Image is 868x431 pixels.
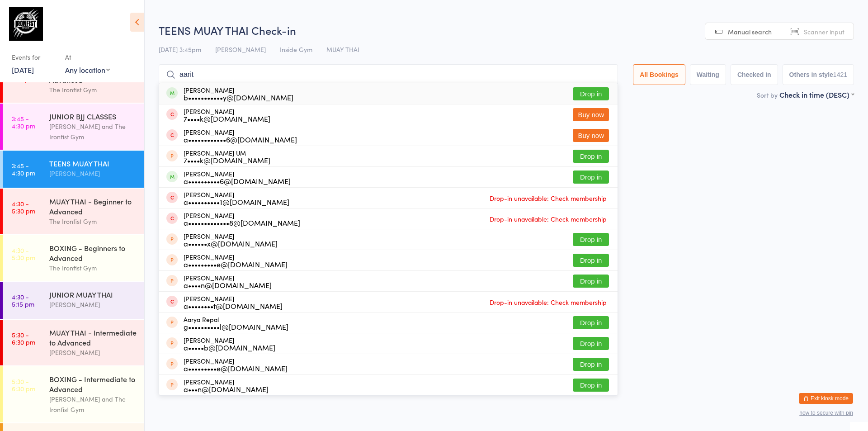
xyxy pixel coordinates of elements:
[49,216,137,227] div: The Ironfist Gym
[184,219,300,226] div: a•••••••••••••8@[DOMAIN_NAME]
[49,111,137,121] div: JUNIOR BJJ CLASSES
[799,393,853,404] button: Exit kiosk mode
[3,282,144,319] a: 4:30 -5:15 pmJUNIOR MUAY THAI[PERSON_NAME]
[573,129,609,142] button: Buy now
[12,293,34,308] time: 4:30 - 5:15 pm
[184,108,270,122] div: [PERSON_NAME]
[184,281,272,289] div: a••••n@[DOMAIN_NAME]
[280,45,312,54] span: Inside Gym
[9,7,43,41] img: The Ironfist Gym
[65,65,110,75] div: Any location
[49,85,137,95] div: The Ironfist Gym
[3,189,144,234] a: 4:30 -5:30 pmMUAY THAI - Beginner to AdvancedThe Ironfist Gym
[12,65,34,75] a: [DATE]
[779,90,854,99] div: Check in time (DESC)
[804,27,844,36] span: Scanner input
[573,108,609,121] button: Buy now
[573,316,609,329] button: Drop in
[159,23,854,38] h2: TEENS MUAY THAI Check-in
[49,243,137,263] div: BOXING - Beginners to Advanced
[184,365,288,372] div: a•••••••••e@[DOMAIN_NAME]
[573,87,609,100] button: Drop in
[799,410,853,416] button: how to secure with pin
[184,149,270,164] div: [PERSON_NAME] UM
[728,27,772,36] span: Manual search
[3,320,144,365] a: 5:30 -6:30 pmMUAY THAI - Intermediate to Advanced[PERSON_NAME]
[49,121,137,142] div: [PERSON_NAME] and The Ironfist Gym
[184,295,283,309] div: [PERSON_NAME]
[184,323,288,330] div: g••••••••••l@[DOMAIN_NAME]
[487,191,609,205] span: Drop-in unavailable: Check membership
[49,289,137,299] div: JUNIOR MUAY THAI
[833,71,847,78] div: 1421
[159,45,201,54] span: [DATE] 3:45pm
[573,275,609,288] button: Drop in
[3,151,144,188] a: 3:45 -4:30 pmTEENS MUAY THAI[PERSON_NAME]
[184,177,291,185] div: a••••••••••6@[DOMAIN_NAME]
[184,385,269,393] div: a•••n@[DOMAIN_NAME]
[49,168,137,179] div: [PERSON_NAME]
[184,156,270,164] div: 7••••k@[DOMAIN_NAME]
[12,115,35,129] time: 3:45 - 4:30 pm
[573,233,609,246] button: Drop in
[159,64,618,85] input: Search
[573,254,609,267] button: Drop in
[3,104,144,150] a: 3:45 -4:30 pmJUNIOR BJJ CLASSES[PERSON_NAME] and The Ironfist Gym
[49,158,137,168] div: TEENS MUAY THAI
[184,191,289,205] div: [PERSON_NAME]
[573,358,609,371] button: Drop in
[12,200,35,214] time: 4:30 - 5:30 pm
[757,90,778,99] label: Sort by
[12,50,56,65] div: Events for
[184,136,297,143] div: a••••••••••••6@[DOMAIN_NAME]
[184,336,275,351] div: [PERSON_NAME]
[573,150,609,163] button: Drop in
[49,263,137,273] div: The Ironfist Gym
[184,170,291,185] div: [PERSON_NAME]
[49,196,137,216] div: MUAY THAI - Beginner to Advanced
[184,86,293,101] div: [PERSON_NAME]
[633,64,685,85] button: All Bookings
[573,379,609,392] button: Drop in
[12,162,35,176] time: 3:45 - 4:30 pm
[184,260,288,268] div: a•••••••••e@[DOMAIN_NAME]
[326,45,359,54] span: MUAY THAI
[573,337,609,350] button: Drop in
[184,128,297,143] div: [PERSON_NAME]
[184,274,272,289] div: [PERSON_NAME]
[184,344,275,351] div: a•••••b@[DOMAIN_NAME]
[184,357,288,372] div: [PERSON_NAME]
[184,232,278,247] div: [PERSON_NAME]
[184,94,293,101] div: b•••••••••••y@[DOMAIN_NAME]
[184,198,289,205] div: a••••••••••1@[DOMAIN_NAME]
[573,171,609,184] button: Drop in
[3,366,144,422] a: 5:30 -6:30 pmBOXING - Intermediate to Advanced[PERSON_NAME] and The Ironfist Gym
[49,327,137,347] div: MUAY THAI - Intermediate to Advanced
[49,374,137,394] div: BOXING - Intermediate to Advanced
[487,212,609,226] span: Drop-in unavailable: Check membership
[49,347,137,358] div: [PERSON_NAME]
[49,394,137,415] div: [PERSON_NAME] and The Ironfist Gym
[3,235,144,281] a: 4:30 -5:30 pmBOXING - Beginners to AdvancedThe Ironfist Gym
[12,378,35,392] time: 5:30 - 6:30 pm
[184,316,288,330] div: Aarya Repal
[184,253,288,268] div: [PERSON_NAME]
[184,378,269,393] div: [PERSON_NAME]
[12,331,35,346] time: 5:30 - 6:30 pm
[184,302,283,309] div: a••••••••t@[DOMAIN_NAME]
[487,295,609,309] span: Drop-in unavailable: Check membership
[215,45,266,54] span: [PERSON_NAME]
[12,68,34,83] time: 12:00 - 1:00 pm
[783,64,854,85] button: Others in style1421
[184,212,300,226] div: [PERSON_NAME]
[12,246,35,261] time: 4:30 - 5:30 pm
[690,64,726,85] button: Waiting
[184,240,278,247] div: a••••••x@[DOMAIN_NAME]
[49,299,137,310] div: [PERSON_NAME]
[731,64,778,85] button: Checked in
[65,50,110,65] div: At
[184,115,270,122] div: 7••••k@[DOMAIN_NAME]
